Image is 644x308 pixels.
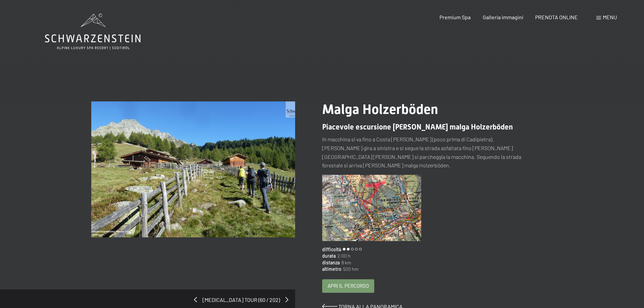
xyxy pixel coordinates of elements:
span: 500 hm [341,266,359,273]
span: difficoltà [322,246,341,253]
span: 8 km [340,259,351,266]
span: distanza [322,259,340,266]
span: altimetro [322,266,341,273]
span: Piacevole escursione [PERSON_NAME] malga Holzerböden [322,123,513,131]
a: Galleria immagini [483,14,523,20]
img: Malga Holzerböden [322,175,422,241]
span: durata [322,253,336,259]
p: In macchina si va fino a Costa [PERSON_NAME] (poco prima di Cadipietra). [PERSON_NAME] gira a sin... [322,135,526,169]
span: Malga Holzerböden [322,101,438,117]
span: Menu [603,14,617,20]
span: 2:00 h [336,253,351,259]
img: Malga Holzerböden [91,101,295,237]
span: Apri il percorso [328,282,369,289]
span: [MEDICAL_DATA] tour (60 / 202) [197,296,285,304]
a: Premium Spa [439,14,471,20]
a: PRENOTA ONLINE [535,14,578,20]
